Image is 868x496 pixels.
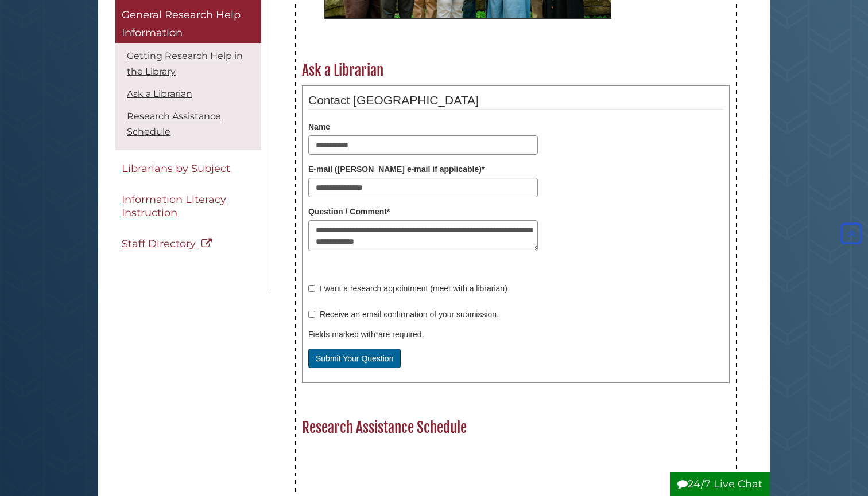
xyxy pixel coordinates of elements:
button: 24/7 Live Chat [670,472,770,496]
input: I want a research appointment (meet with a librarian) [308,285,315,292]
div: Fields marked with are required. [308,329,723,340]
span: Librarians by Subject [122,162,230,175]
h2: Ask a Librarian [296,61,735,80]
label: Question / Comment [308,206,390,217]
label: Receive an email confirmation of your submission. [308,308,499,320]
form: Form to ask a question [308,92,723,368]
a: Ask a Librarian [127,88,192,99]
button: Submit Your Question [308,349,401,368]
span: General Research Help Information [122,9,241,40]
span: Staff Directory [122,238,196,251]
label: E-mail ([PERSON_NAME] e-mail if applicable) [308,163,485,175]
h2: Research Assistance Schedule [296,419,735,437]
a: Research Assistance Schedule [127,111,221,137]
a: Getting Research Help in the Library [127,50,243,77]
a: Librarians by Subject [115,156,261,182]
label: Name [308,121,330,132]
a: Information Literacy Instruction [115,188,261,226]
legend: Contact [GEOGRAPHIC_DATA] [308,92,723,110]
a: Staff Directory [115,232,261,257]
span: Information Literacy Instruction [122,194,226,220]
input: Receive an email confirmation of your submission. [308,311,315,318]
a: Back to Top [838,227,865,240]
label: I want a research appointment (meet with a librarian) [308,283,507,294]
